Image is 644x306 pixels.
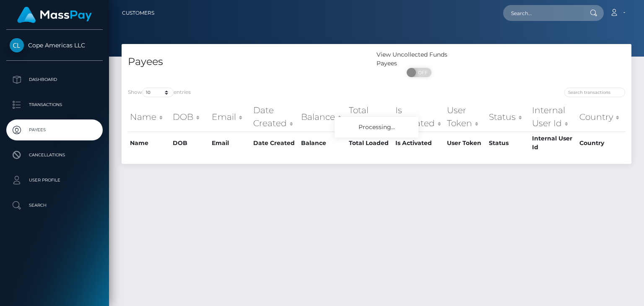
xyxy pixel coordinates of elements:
[128,132,171,154] th: Name
[503,5,582,21] input: Search...
[6,69,103,90] a: Dashboard
[335,117,418,137] div: Processing...
[17,7,92,23] img: MassPay Logo
[530,132,577,154] th: Internal User Id
[487,102,530,132] th: Status
[377,50,462,68] div: View Uncollected Funds Payees
[299,102,347,132] th: Balance
[10,149,99,161] p: Cancellations
[6,94,103,115] a: Transactions
[347,132,393,154] th: Total Loaded
[299,132,347,154] th: Balance
[564,88,625,97] input: Search transactions
[487,132,530,154] th: Status
[251,102,299,132] th: Date Created
[10,199,99,212] p: Search
[171,132,210,154] th: DOB
[210,102,251,132] th: Email
[10,99,99,111] p: Transactions
[530,102,577,132] th: Internal User Id
[142,88,174,97] select: Showentries
[128,102,171,132] th: Name
[10,174,99,187] p: User Profile
[393,102,445,132] th: Is Activated
[445,102,487,132] th: User Token
[347,102,393,132] th: Total Loaded
[251,132,299,154] th: Date Created
[128,88,191,97] label: Show entries
[6,41,103,49] span: Cope Americas LLC
[577,132,625,154] th: Country
[171,102,210,132] th: DOB
[411,68,432,77] span: OFF
[6,170,103,191] a: User Profile
[445,132,487,154] th: User Token
[210,132,251,154] th: Email
[6,195,103,216] a: Search
[10,38,24,52] img: Cope Americas LLC
[128,54,370,69] h4: Payees
[122,4,154,22] a: Customers
[10,73,99,86] p: Dashboard
[6,145,103,166] a: Cancellations
[6,119,103,140] a: Payees
[10,124,99,136] p: Payees
[393,132,445,154] th: Is Activated
[577,102,625,132] th: Country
